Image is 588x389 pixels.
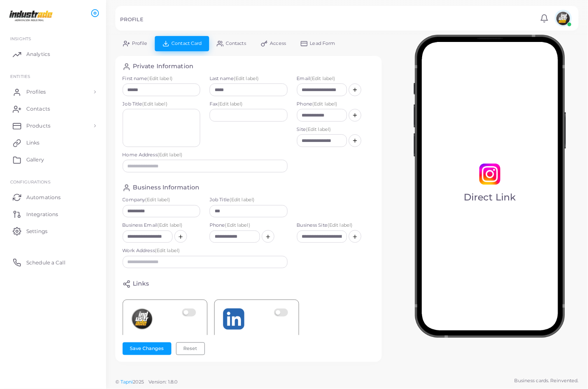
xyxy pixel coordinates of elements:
[310,75,335,81] span: (Edit label)
[123,342,171,355] button: Save Changes
[297,75,375,82] label: Email
[230,197,255,203] span: (Edit label)
[234,75,259,81] span: (Edit label)
[312,101,337,107] span: (Edit label)
[6,206,100,222] a: Integrations
[26,105,50,113] span: Contacts
[6,189,100,206] a: Automations
[552,10,574,27] a: avatar
[132,41,148,46] span: Profile
[123,222,201,229] label: Business Email
[143,101,168,107] span: (Edit label)
[133,63,193,71] h4: Private Information
[148,379,178,385] span: Version: 1.8.0
[26,50,50,58] span: Analytics
[515,377,579,384] span: Business cards. Reinvented.
[210,222,288,229] label: Phone
[26,211,58,218] span: Integrations
[155,247,180,253] span: (Edit label)
[123,197,201,203] label: Company
[148,75,173,81] span: (Edit label)
[210,75,288,82] label: Last name
[171,41,202,46] span: Contact Card
[123,101,201,108] label: Job Title
[310,41,336,46] span: Lead Form
[26,228,48,235] span: Settings
[157,152,182,158] span: (Edit label)
[120,379,133,385] a: Tapni
[123,152,288,158] label: Home Address
[26,122,50,130] span: Products
[6,222,100,239] a: Settings
[297,126,375,133] label: Site
[123,247,288,254] label: Work Address
[8,8,55,24] img: logo
[210,197,288,203] label: Job Title
[115,378,177,386] span: ©
[6,83,100,100] a: Profiles
[176,342,205,355] button: Reset
[26,88,46,96] span: Profiles
[297,222,375,229] label: Business Site
[414,35,566,338] img: phone-mock.b55596b7.png
[10,179,50,184] span: Configurations
[6,151,100,168] a: Gallery
[133,184,199,192] h4: Business Information
[225,222,250,228] span: (Edit label)
[6,134,100,151] a: Links
[6,100,100,117] a: Contacts
[328,222,353,228] span: (Edit label)
[26,259,65,267] span: Schedule a Call
[133,378,143,386] span: 2025
[218,101,243,107] span: (Edit label)
[123,75,201,82] label: First name
[10,74,30,79] span: ENTITIES
[306,126,331,132] span: (Edit label)
[26,194,61,201] span: Automations
[555,10,572,27] img: avatar
[270,41,286,46] span: Access
[6,254,100,271] a: Schedule a Call
[10,36,31,41] span: INSIGHTS
[133,280,149,288] h4: Links
[6,46,100,63] a: Analytics
[26,156,44,164] span: Gallery
[26,139,40,147] span: Links
[226,41,246,46] span: Contacts
[120,17,143,22] h5: PROFILE
[145,197,170,203] span: (Edit label)
[223,308,244,330] img: linkedin.png
[132,308,153,330] img: 540b08f2-3322-445c-acf6-dab9031c2e84-1724439872011.png
[210,101,288,108] label: Fax
[6,117,100,134] a: Products
[297,101,375,108] label: Phone
[157,222,182,228] span: (Edit label)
